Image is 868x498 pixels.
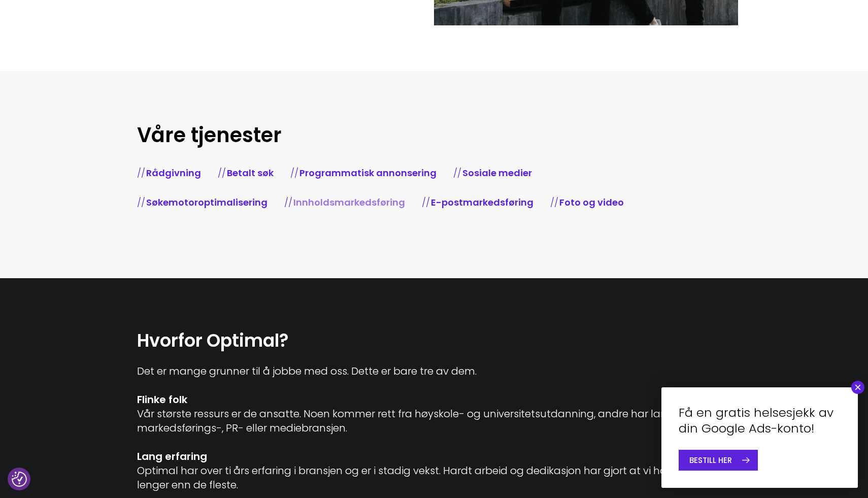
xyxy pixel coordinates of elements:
button: Close [851,381,864,394]
a: BESTILL HER [679,450,758,471]
a: Sosiale medier [462,167,532,179]
a: Innholdsmarkedsføring [293,196,405,209]
h4: Få en gratis helsesjekk av din Google Ads-konto! [679,405,841,436]
button: Samtykkepreferanser [12,472,27,487]
a: Betalt søk [227,167,274,179]
a: Programmatisk annonsering [299,167,437,179]
h2: Hvorfor Optimal? [137,329,731,352]
b: Flinke folk [137,392,187,407]
a: E-postmarkedsføring [431,196,533,209]
img: Revisit consent button [12,472,27,487]
b: Lang erfaring [137,449,207,463]
a: Rådgivning [146,167,201,179]
a: Foto og video [559,196,624,209]
a: Søkemotoroptimalisering [146,196,268,209]
h2: Våre tjenester [137,122,731,148]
